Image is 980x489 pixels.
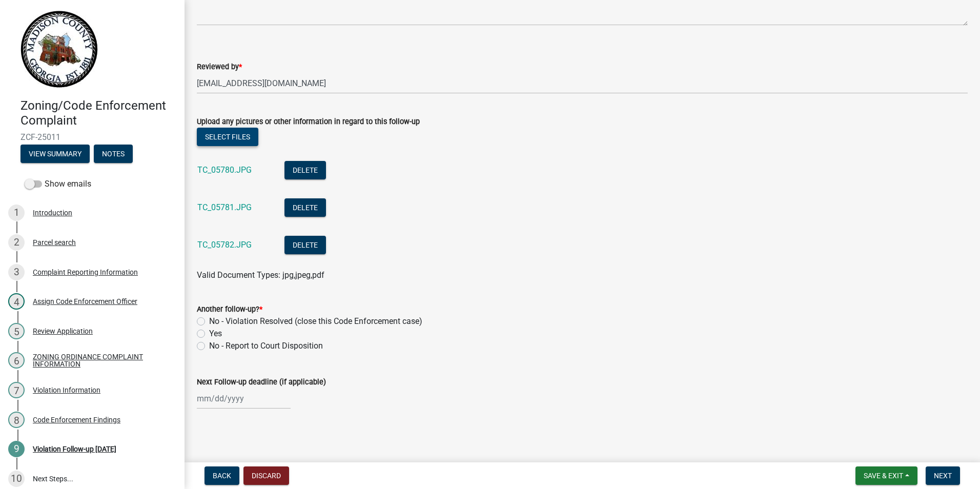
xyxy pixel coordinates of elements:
div: Code Enforcement Findings [33,416,120,423]
span: Next [934,472,952,480]
span: Back [213,472,231,480]
a: TC_05782.JPG [197,240,252,250]
input: mm/dd/yyyy [197,388,291,409]
wm-modal-confirm: Delete Document [284,203,326,213]
wm-modal-confirm: Delete Document [284,166,326,176]
label: Yes [209,328,222,340]
button: Discard [243,466,289,485]
button: Delete [284,236,326,254]
wm-modal-confirm: Summary [21,150,90,158]
label: Another follow-up? [197,306,262,313]
label: Next Follow-up deadline (if applicable) [197,379,326,386]
div: Introduction [33,209,72,216]
wm-modal-confirm: Notes [94,150,133,158]
div: Assign Code Enforcement Officer [33,298,137,305]
wm-modal-confirm: Delete Document [284,241,326,251]
span: Valid Document Types: jpg,jpeg,pdf [197,270,324,280]
button: Save & Exit [855,466,917,485]
label: No - Report to Court Disposition [209,340,323,352]
button: Delete [284,198,326,217]
img: Madison County, Georgia [21,11,98,88]
div: Violation Information [33,386,100,394]
span: Save & Exit [864,472,903,480]
div: Violation Follow-up [DATE] [33,445,116,453]
span: ZCF-25011 [21,132,164,142]
label: Reviewed by [197,64,242,71]
div: 3 [8,264,25,280]
label: No - Violation Resolved (close this Code Enforcement case) [209,315,422,328]
div: 9 [8,441,25,457]
button: Select files [197,128,258,146]
div: 5 [8,323,25,339]
label: Upload any pictures or other information in regard to this follow-up [197,118,420,126]
div: 4 [8,293,25,310]
div: 7 [8,382,25,398]
h4: Zoning/Code Enforcement Complaint [21,98,176,128]
div: 10 [8,471,25,487]
button: View Summary [21,145,90,163]
a: TC_05781.JPG [197,202,252,212]
button: Back [205,466,239,485]
label: Show emails [25,178,91,190]
button: Next [926,466,960,485]
div: Review Application [33,328,93,335]
div: 8 [8,412,25,428]
div: 6 [8,352,25,369]
div: ZONING ORDINANCE COMPLAINT INFORMATION [33,353,168,368]
div: Complaint Reporting Information [33,269,138,276]
div: Parcel search [33,239,76,246]
div: 2 [8,234,25,251]
button: Delete [284,161,326,179]
div: 1 [8,205,25,221]
button: Notes [94,145,133,163]
a: TC_05780.JPG [197,165,252,175]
